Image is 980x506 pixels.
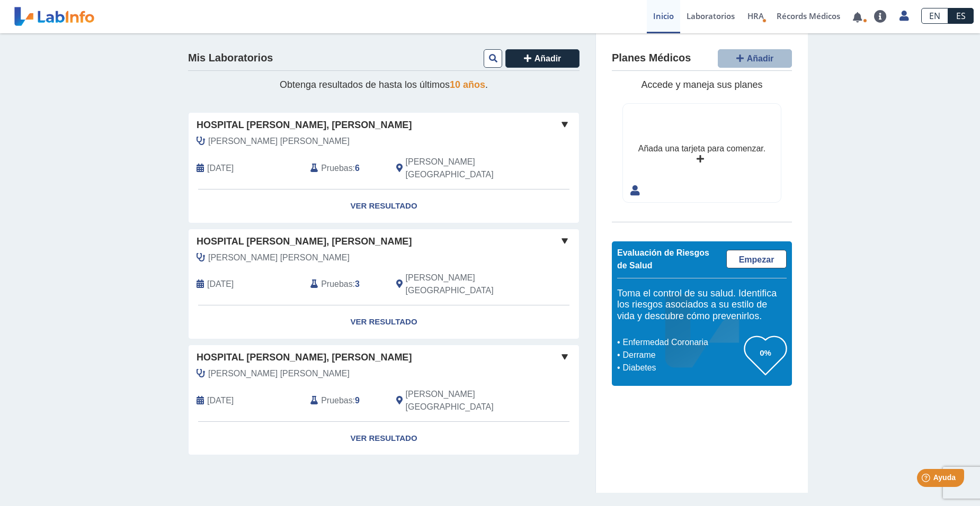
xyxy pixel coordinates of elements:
[302,156,388,181] div: :
[302,272,388,297] div: :
[321,394,352,407] span: Pruebas
[321,278,352,291] span: Pruebas
[739,255,774,264] span: Empezar
[406,388,523,413] span: Ponce, PR
[197,350,412,365] span: Hospital [PERSON_NAME], [PERSON_NAME]
[747,11,764,21] span: HRA
[207,278,234,291] span: 2025-07-10
[208,367,350,380] span: Planell Dosal, Carlos
[747,54,774,63] span: Añadir
[641,79,762,90] span: Accede y maneja sus planes
[188,52,273,65] h4: Mis Laboratorios
[280,79,488,90] span: Obtenga resultados de hasta los últimos .
[612,52,691,65] h4: Planes Médicos
[189,189,579,223] a: Ver Resultado
[355,164,360,173] b: 6
[921,8,948,24] a: EN
[718,49,792,68] button: Añadir
[617,288,787,322] h5: Toma el control de su salud. Identifica los riesgos asociados a su estilo de vida y descubre cómo...
[406,272,523,297] span: Ponce, PR
[355,279,360,288] b: 3
[886,465,968,494] iframe: Help widget launcher
[450,79,485,90] span: 10 años
[208,251,350,264] span: Godreau Bartolomei, Luis
[189,422,579,455] a: Ver Resultado
[355,396,360,405] b: 9
[406,156,523,181] span: Ponce, PR
[620,349,744,362] li: Derrame
[726,250,787,268] a: Empezar
[505,49,580,68] button: Añadir
[620,362,744,374] li: Diabetes
[948,8,974,24] a: ES
[638,142,765,155] div: Añada una tarjeta para comenzar.
[197,234,412,249] span: Hospital [PERSON_NAME], [PERSON_NAME]
[744,346,787,359] h3: 0%
[620,336,744,349] li: Enfermedad Coronaria
[617,248,709,270] span: Evaluación de Riesgos de Salud
[302,388,388,413] div: :
[189,305,579,339] a: Ver Resultado
[197,118,412,132] span: Hospital [PERSON_NAME], [PERSON_NAME]
[208,135,350,148] span: Rivera Toledo, Jose
[321,162,352,175] span: Pruebas
[207,162,234,175] span: 2025-09-27
[534,54,562,63] span: Añadir
[207,394,234,407] span: 2023-12-23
